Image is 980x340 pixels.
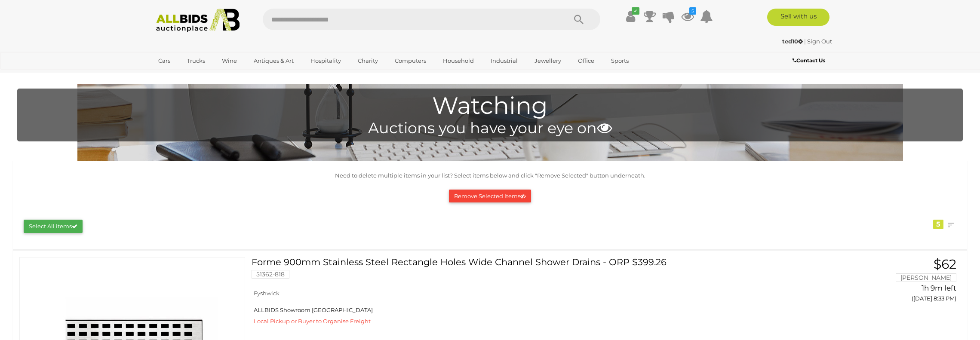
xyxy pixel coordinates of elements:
[782,38,804,45] a: ted10
[804,38,806,45] span: |
[934,256,956,272] span: $62
[767,9,829,26] a: Sell with us
[449,190,531,203] button: Remove Selected Items
[248,54,299,68] a: Antiques & Art
[807,38,832,45] a: Sign Out
[689,7,696,15] i: 5
[22,93,958,119] h1: Watching
[22,120,958,137] h4: Auctions you have your eye on
[352,54,384,68] a: Charity
[793,57,825,64] b: Contact Us
[572,54,600,68] a: Office
[305,54,347,68] a: Hospitality
[681,9,694,24] a: 5
[153,54,176,68] a: Cars
[216,54,243,68] a: Wine
[814,257,958,307] a: $62 [PERSON_NAME] 1h 9m left ([DATE] 8:33 PM)
[632,7,639,15] i: ✔
[181,54,211,68] a: Trucks
[529,54,567,68] a: Jewellery
[624,9,637,24] a: ✔
[437,54,479,68] a: Household
[557,9,600,30] button: Search
[782,38,803,45] strong: ted10
[24,220,83,233] button: Select All items
[151,9,245,32] img: Allbids.com.au
[485,54,523,68] a: Industrial
[605,54,634,68] a: Sports
[933,220,943,229] div: 5
[258,257,802,285] a: Forme 900mm Stainless Steel Rectangle Holes Wide Channel Shower Drains - ORP $399.26 51362-818
[17,171,963,181] p: Need to delete multiple items in your list? Select items below and click "Remove Selected" button...
[153,68,225,82] a: [GEOGRAPHIC_DATA]
[389,54,432,68] a: Computers
[793,56,827,65] a: Contact Us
